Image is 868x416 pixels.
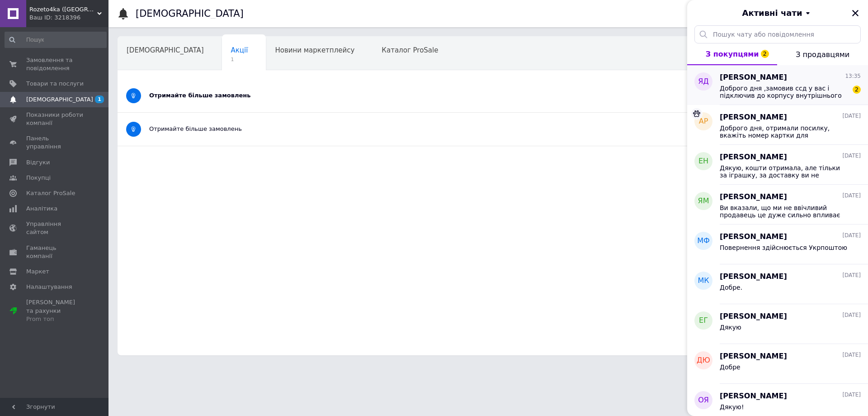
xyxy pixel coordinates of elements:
[842,272,861,279] span: [DATE]
[842,152,861,160] span: [DATE]
[842,112,861,120] span: [DATE]
[687,304,868,344] button: ЕГ[PERSON_NAME][DATE]Дякую
[694,25,861,43] input: Пошук чату або повідомлення
[842,351,861,359] span: [DATE]
[720,232,787,242] span: [PERSON_NAME]
[26,298,84,323] span: [PERSON_NAME] та рахунки
[149,125,759,133] div: Отримайте більше замовлень
[761,50,769,58] span: 2
[687,65,868,105] button: ЯД[PERSON_NAME]13:35Доброго дня ,замовив ссд у вас і підключив до корпусу внутрішнього ссд, в мен...
[720,363,741,371] span: Добре
[720,284,742,291] span: Добре.
[853,86,861,94] span: 2
[720,85,848,99] span: Доброго дня ,замовив ссд у вас і підключив до корпусу внутрішнього ссд, в мене вилазить помилка н...
[720,204,848,219] span: Ви вказали, що ми не ввічливий продавець це дуже сильно впливає на нашу компанію, повідомте будь ...
[842,232,861,239] span: [DATE]
[720,244,847,251] span: Повернення здійснюється Укрпоштою
[720,124,848,139] span: Доброго дня, отримали посилку, вкажіть номер картки для повернення грошових коштів.
[777,43,868,65] button: З продавцями
[26,111,84,127] span: Показники роботи компанії
[720,152,787,163] span: [PERSON_NAME]
[231,46,248,54] span: Акції
[26,158,50,167] span: Відгуки
[720,72,787,83] span: [PERSON_NAME]
[720,311,787,322] span: [PERSON_NAME]
[26,174,51,182] span: Покупці
[26,244,84,260] span: Гаманець компанії
[697,355,710,366] span: ДЮ
[699,116,708,127] span: АР
[842,391,861,399] span: [DATE]
[127,46,204,54] span: [DEMOGRAPHIC_DATA]
[26,268,49,276] span: Маркет
[842,311,861,319] span: [DATE]
[698,395,709,406] span: ОЯ
[720,192,787,202] span: [PERSON_NAME]
[687,145,868,185] button: ЕН[PERSON_NAME][DATE]Дякую, кошти отримала, але тільки за іграшку, за доставку ви не відшкодували...
[26,134,84,151] span: Панель управління
[26,189,75,197] span: Каталог ProSale
[275,46,354,54] span: Новини маркетплейсу
[687,344,868,384] button: ДЮ[PERSON_NAME][DATE]Добре
[720,324,741,331] span: Дякую
[699,316,708,326] span: ЕГ
[136,8,244,19] h1: [DEMOGRAPHIC_DATA]
[149,91,759,100] div: Отримайте більше замовлень
[720,351,787,362] span: [PERSON_NAME]
[26,80,84,88] span: Товари та послуги
[26,220,84,236] span: Управління сайтом
[687,105,868,145] button: АР[PERSON_NAME][DATE]Доброго дня, отримали посилку, вкажіть номер картки для повернення грошових ...
[720,272,787,282] span: [PERSON_NAME]
[26,96,93,104] span: [DEMOGRAPHIC_DATA]
[698,77,709,87] span: ЯД
[5,32,107,48] input: Пошук
[698,156,708,167] span: ЕН
[712,7,843,19] button: Активні чати
[842,192,861,200] span: [DATE]
[26,283,72,291] span: Налаштування
[382,46,438,54] span: Каталог ProSale
[698,196,709,206] span: ЯМ
[720,112,787,123] span: [PERSON_NAME]
[687,225,868,264] button: МФ[PERSON_NAME][DATE]Повернення здійснюється Укрпоштою
[26,56,84,72] span: Замовлення та повідомлення
[706,50,759,58] span: З покупцями
[231,56,248,63] span: 1
[29,14,108,22] div: Ваш ID: 3218396
[687,185,868,225] button: ЯМ[PERSON_NAME][DATE]Ви вказали, що ми не ввічливий продавець це дуже сильно впливає на нашу комп...
[796,50,849,59] span: З продавцями
[845,72,861,80] span: 13:35
[687,264,868,304] button: МК[PERSON_NAME][DATE]Добре.
[698,276,709,286] span: МК
[687,43,777,65] button: З покупцями2
[720,164,848,179] span: Дякую, кошти отримала, але тільки за іграшку, за доставку ви не відшкодували. Наголошую поверненн...
[26,205,57,213] span: Аналітика
[95,96,104,103] span: 1
[26,315,84,323] div: Prom топ
[697,236,710,246] span: МФ
[720,391,787,402] span: [PERSON_NAME]
[850,8,861,19] button: Закрити
[29,5,97,14] span: Rozeto4ka (Київ)
[742,7,802,19] span: Активні чати
[720,403,744,411] span: Дякую!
